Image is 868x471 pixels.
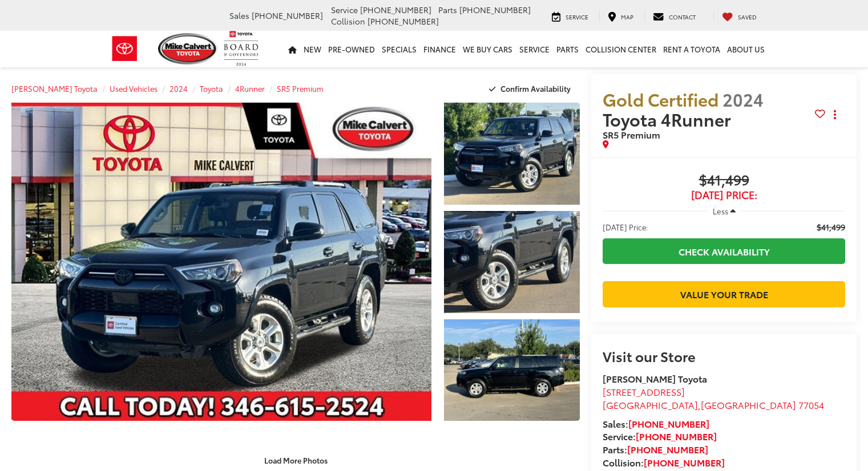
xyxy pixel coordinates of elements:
[603,128,660,141] span: SR5 Premium
[713,10,765,22] a: My Saved Vehicles
[603,442,708,456] strong: Parts:
[103,30,146,67] img: Toyota
[644,456,725,469] a: [PHONE_NUMBER]
[603,238,845,264] a: Check Availability
[235,83,265,94] a: 4Runner
[603,372,707,385] strong: [PERSON_NAME] Toyota
[603,281,845,307] a: Value Your Trade
[603,429,717,442] strong: Service:
[378,31,420,67] a: Specials
[603,398,698,411] span: [GEOGRAPHIC_DATA]
[516,31,553,67] a: Service
[798,398,824,411] span: 77054
[553,31,582,67] a: Parts
[660,31,724,67] a: Rent a Toyota
[110,83,158,94] a: Used Vehicles
[599,10,642,22] a: Map
[724,31,768,67] a: About Us
[256,450,336,470] button: Load More Photos
[500,83,571,94] span: Confirm Availability
[644,10,704,22] a: Contact
[603,221,648,233] span: [DATE] Price:
[11,103,431,421] a: Expand Photo 0
[360,4,431,15] span: [PHONE_NUMBER]
[603,385,685,398] span: [STREET_ADDRESS]
[834,110,836,119] span: dropdown dots
[444,211,580,313] a: Expand Photo 2
[738,13,757,21] span: Saved
[707,201,741,221] button: Less
[603,348,845,363] h2: Visit our Store
[543,10,597,22] a: Service
[11,83,98,94] a: [PERSON_NAME] Toyota
[229,10,249,21] span: Sales
[713,206,728,216] span: Less
[300,31,325,67] a: New
[444,103,580,205] a: Expand Photo 1
[722,87,764,111] span: 2024
[636,429,717,442] a: [PHONE_NUMBER]
[825,105,845,125] button: Actions
[442,101,581,206] img: 2024 Toyota 4Runner SR5 Premium
[628,417,709,430] a: [PHONE_NUMBER]
[669,13,696,21] span: Contact
[252,10,323,21] span: [PHONE_NUMBER]
[368,15,439,27] span: [PHONE_NUMBER]
[158,33,219,64] img: Mike Calvert Toyota
[331,15,365,27] span: Collision
[701,398,796,411] span: [GEOGRAPHIC_DATA]
[331,4,358,15] span: Service
[603,107,735,131] span: Toyota 4Runner
[442,210,581,314] img: 2024 Toyota 4Runner SR5 Premium
[603,172,845,189] span: $41,499
[325,31,378,67] a: Pre-Owned
[603,385,824,411] a: [STREET_ADDRESS] [GEOGRAPHIC_DATA],[GEOGRAPHIC_DATA] 77054
[459,4,531,15] span: [PHONE_NUMBER]
[200,83,223,94] a: Toyota
[483,79,580,99] button: Confirm Availability
[603,87,718,111] span: Gold Certified
[603,456,725,469] strong: Collision:
[438,4,457,15] span: Parts
[442,318,581,422] img: 2024 Toyota 4Runner SR5 Premium
[277,83,324,94] a: SR5 Premium
[420,31,459,67] a: Finance
[582,31,660,67] a: Collision Center
[621,13,633,21] span: Map
[603,189,845,201] span: [DATE] Price:
[817,221,845,233] span: $41,499
[285,31,300,67] a: Home
[627,442,708,456] a: [PHONE_NUMBER]
[7,101,435,423] img: 2024 Toyota 4Runner SR5 Premium
[603,398,824,411] span: ,
[444,319,580,421] a: Expand Photo 3
[169,83,188,94] a: 2024
[459,31,516,67] a: WE BUY CARS
[603,417,709,430] strong: Sales:
[566,13,588,21] span: Service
